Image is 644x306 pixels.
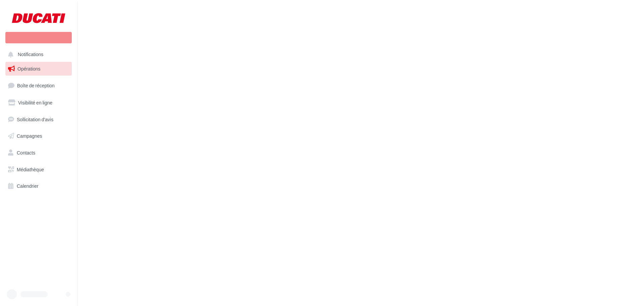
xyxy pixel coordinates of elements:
span: Opérations [17,66,40,72]
span: Visibilité en ligne [18,100,52,105]
a: Visibilité en ligne [4,96,73,110]
a: Opérations [4,62,73,76]
span: Contacts [17,150,35,156]
span: Notifications [18,52,43,57]
a: Contacts [4,146,73,160]
span: Sollicitation d'avis [17,116,53,122]
div: Nouvelle campagne [5,32,72,43]
span: Médiathèque [17,167,44,172]
a: Boîte de réception [4,78,73,93]
span: Calendrier [17,183,39,189]
a: Calendrier [4,179,73,193]
a: Médiathèque [4,163,73,177]
a: Campagnes [4,129,73,143]
span: Campagnes [17,133,42,139]
span: Boîte de réception [17,83,55,88]
a: Sollicitation d'avis [4,113,73,127]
